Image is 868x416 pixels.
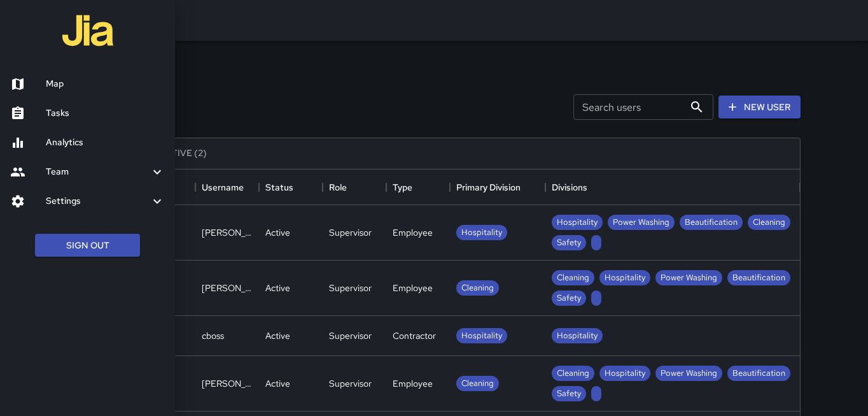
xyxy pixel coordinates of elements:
[35,234,140,257] button: Sign Out
[46,106,165,120] h6: Tasks
[46,194,150,208] h6: Settings
[62,5,113,56] img: jia-logo
[46,136,165,150] h6: Analytics
[46,77,165,91] h6: Map
[46,165,150,179] h6: Team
